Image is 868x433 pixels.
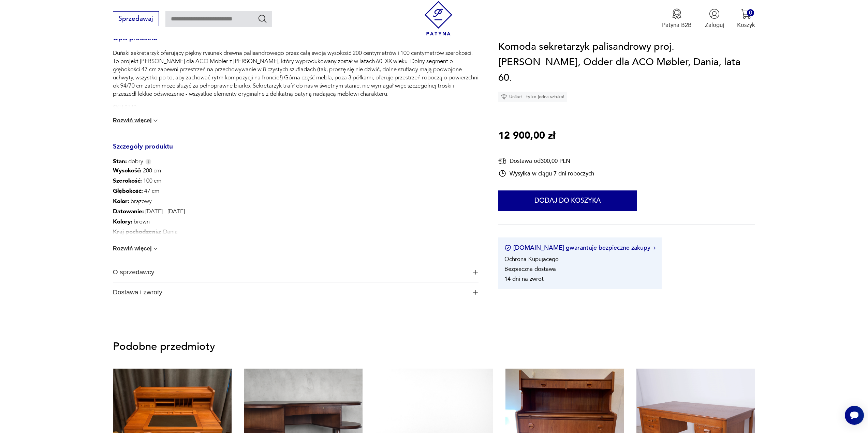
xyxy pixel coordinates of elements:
[705,21,724,29] p: Zaloguj
[113,117,159,124] button: Rozwiń więcej
[845,406,864,425] iframe: Smartsupp widget button
[498,39,755,86] h1: Komoda sekretarzyk palisandrowy proj. [PERSON_NAME], Odder dla ACO Møbler, Dania, lata 60.
[113,187,143,195] b: Głębokość :
[113,206,301,217] p: [DATE] - [DATE]
[504,245,511,251] img: Ikona certyfikatu
[662,21,692,29] p: Patyna B2B
[113,218,132,226] b: Kolory :
[113,157,127,165] b: Stan:
[113,177,142,185] b: Szerokość :
[113,282,479,302] button: Ikona plusaDostawa i zwroty
[741,9,751,19] img: Ikona koszyka
[653,246,656,250] img: Ikona strzałki w prawo
[113,227,301,237] p: Dania
[709,9,720,19] img: Ikonka użytkownika
[498,92,567,102] div: Unikat - tylko jedna sztuka!
[113,207,144,215] b: Datowanie :
[113,262,467,282] span: O sprzedawcy
[113,104,479,112] p: SKU 2143
[113,282,467,302] span: Dostawa i zwroty
[113,144,479,158] h3: Szczegóły produktu
[113,176,301,186] p: 100 cm
[113,262,479,282] button: Ikona plusaO sprzedawcy
[113,245,159,252] button: Rozwiń więcej
[473,270,478,275] img: Ikona plusa
[473,290,478,295] img: Ikona plusa
[113,11,159,26] button: Sprzedawaj
[504,256,559,263] li: Ochrona Kupującego
[504,275,544,283] li: 14 dni na zwrot
[113,167,142,174] b: Wysokość :
[498,157,506,166] img: Ikona dostawy
[705,9,724,29] button: Zaloguj
[498,191,637,211] button: Dodaj do koszyka
[113,49,479,98] p: Duński sekretarzyk oferujący piękny rysunek drewna palisandrowego przez całą swoją wysokość 200 c...
[113,342,755,352] p: Podobne przedmioty
[113,196,301,206] p: brązowy
[113,228,162,236] b: Kraj pochodzenia :
[504,244,656,252] button: [DOMAIN_NAME] gwarantuje bezpieczne zakupy
[504,265,556,273] li: Bezpieczna dostawa
[113,166,301,176] p: 200 cm
[498,128,555,144] p: 12 900,00 zł
[113,36,479,49] h3: Opis produktu
[662,9,692,29] button: Patyna B2B
[737,21,755,29] p: Koszyk
[152,117,159,124] img: chevron down
[258,14,267,24] button: Szukaj
[113,186,301,196] p: 47 cm
[113,217,301,227] p: brown
[113,157,143,166] span: dobry
[747,9,754,16] div: 0
[152,245,159,252] img: chevron down
[672,9,682,19] img: Ikona medalu
[662,9,692,29] a: Ikona medaluPatyna B2B
[501,94,507,100] img: Ikona diamentu
[145,159,151,165] img: Info icon
[421,1,456,35] img: Patyna - sklep z meblami i dekoracjami vintage
[737,9,755,29] button: 0Koszyk
[498,170,594,178] div: Wysyłka w ciągu 7 dni roboczych
[113,16,159,22] a: Sprzedawaj
[498,157,594,166] div: Dostawa od 300,00 PLN
[113,197,129,205] b: Kolor:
